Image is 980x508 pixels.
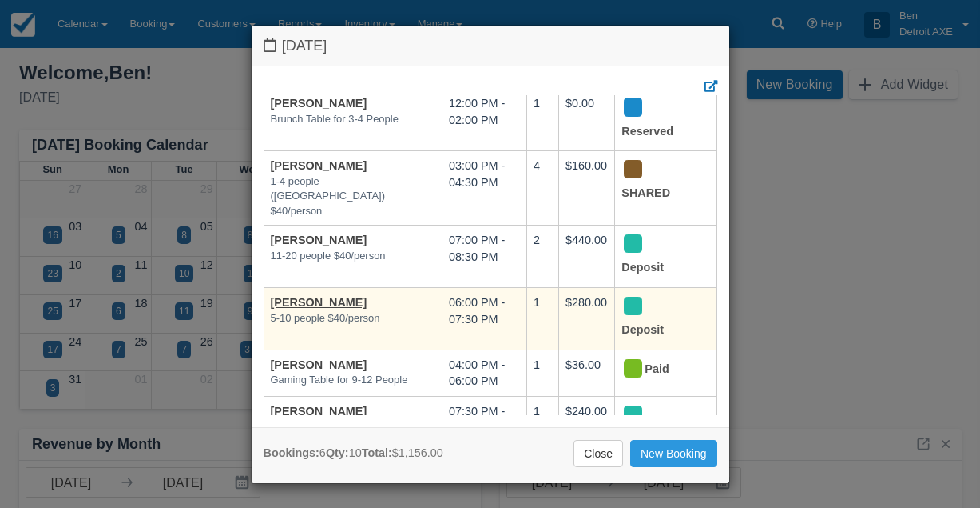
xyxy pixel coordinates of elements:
em: Gaming Table for 9-12 People [271,373,435,388]
td: 03:00 PM - 04:30 PM [442,151,526,226]
h4: [DATE] [264,38,717,54]
td: $36.00 [558,350,614,396]
td: $0.00 [558,88,614,150]
a: [PERSON_NAME] [271,296,367,309]
td: $160.00 [558,151,614,226]
td: $440.00 [558,226,614,288]
td: 12:00 PM - 02:00 PM [442,88,526,150]
strong: Bookings: [264,446,319,459]
div: Deposit [621,232,696,281]
a: New Booking [630,440,717,467]
em: 11-20 people $40/person [271,249,435,264]
div: Deposit [621,294,696,343]
td: $280.00 [558,288,614,350]
td: 07:30 PM - 09:00 PM [442,396,526,458]
td: 1 [526,288,558,350]
td: 1 [526,396,558,458]
td: 2 [526,226,558,288]
em: Brunch Table for 3-4 People [271,112,435,127]
em: 5-10 people $40/person [271,311,435,326]
a: [PERSON_NAME] [271,358,367,371]
a: [PERSON_NAME] [271,234,367,246]
div: Reserved [621,95,696,144]
td: 06:00 PM - 07:30 PM [442,288,526,350]
td: 1 [526,88,558,150]
a: Close [573,440,623,467]
td: 04:00 PM - 06:00 PM [442,350,526,396]
td: 07:00 PM - 08:30 PM [442,226,526,288]
td: 1 [526,350,558,396]
td: $240.00 [558,396,614,458]
strong: Total: [362,446,392,459]
em: 1-4 people ([GEOGRAPHIC_DATA]) $40/person [271,174,435,219]
strong: Qty: [326,446,349,459]
div: SHARED [621,158,696,206]
td: 4 [526,151,558,226]
div: 6 10 $1,156.00 [264,445,443,462]
a: [PERSON_NAME] [271,97,367,110]
div: Paid [621,357,696,382]
div: Deposit [621,403,696,452]
a: [PERSON_NAME] [271,159,367,172]
a: [PERSON_NAME] [271,405,367,418]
